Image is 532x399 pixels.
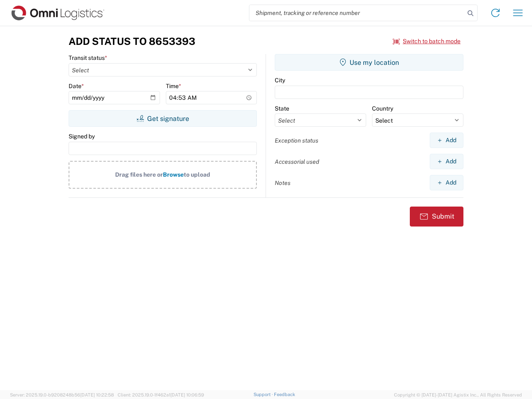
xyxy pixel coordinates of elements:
[249,5,465,21] input: Shipment, tracking or reference number
[69,35,195,47] h3: Add Status to 8653393
[10,392,114,397] span: Server: 2025.19.0-b9208248b56
[430,154,463,169] button: Add
[184,171,210,178] span: to upload
[275,137,318,144] label: Exception status
[69,54,107,62] label: Transit status
[275,158,319,165] label: Accessorial used
[372,105,393,112] label: Country
[275,179,291,187] label: Notes
[430,133,463,148] button: Add
[69,82,84,90] label: Date
[80,392,114,397] span: [DATE] 10:22:58
[275,76,285,84] label: City
[170,392,204,397] span: [DATE] 10:06:59
[69,110,257,127] button: Get signature
[410,207,463,227] button: Submit
[275,54,463,71] button: Use my location
[118,392,204,397] span: Client: 2025.19.0-1f462a1
[115,171,163,178] span: Drag files here or
[163,171,184,178] span: Browse
[166,82,181,90] label: Time
[393,34,461,48] button: Switch to batch mode
[274,392,295,397] a: Feedback
[430,175,463,190] button: Add
[275,105,289,112] label: State
[69,133,95,140] label: Signed by
[394,391,522,399] span: Copyright © [DATE]-[DATE] Agistix Inc., All Rights Reserved
[254,392,274,397] a: Support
